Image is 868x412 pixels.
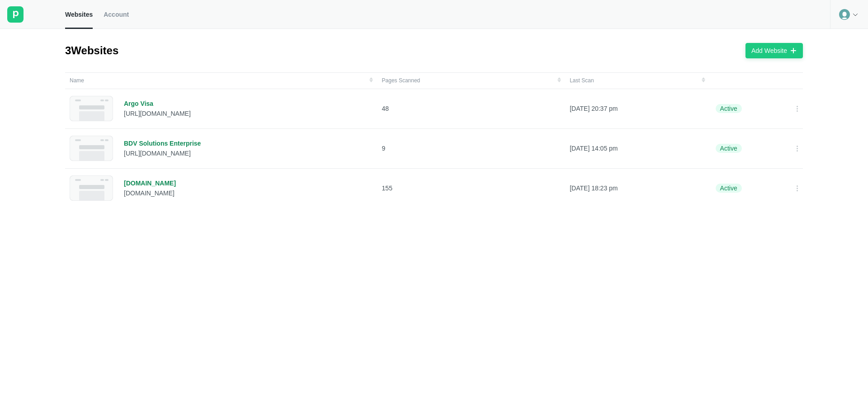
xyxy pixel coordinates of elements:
div: [DOMAIN_NAME] [124,179,176,187]
p: 155 [382,184,561,192]
div: Add Website [751,47,787,55]
div: BDV Solutions Enterprise [124,139,201,147]
span: Account [104,10,129,19]
td: Name [65,72,377,89]
p: 9 [382,144,561,152]
p: [DATE] 20:37 pm [570,104,705,113]
div: Active [716,184,742,193]
p: [DATE] 18:23 pm [570,184,705,192]
p: 48 [382,104,561,113]
div: [URL][DOMAIN_NAME] [124,149,201,157]
div: [URL][DOMAIN_NAME] [124,109,191,118]
div: [DOMAIN_NAME] [124,189,176,197]
td: Last Scan [565,72,709,89]
p: [DATE] 14:05 pm [570,144,705,152]
div: Active [716,104,742,113]
div: Argo Visa [124,99,191,108]
button: Add Website [745,43,803,58]
div: Active [716,144,742,153]
span: Websites [65,10,93,19]
div: 3 Websites [65,43,118,58]
td: Pages Scanned [377,72,566,89]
